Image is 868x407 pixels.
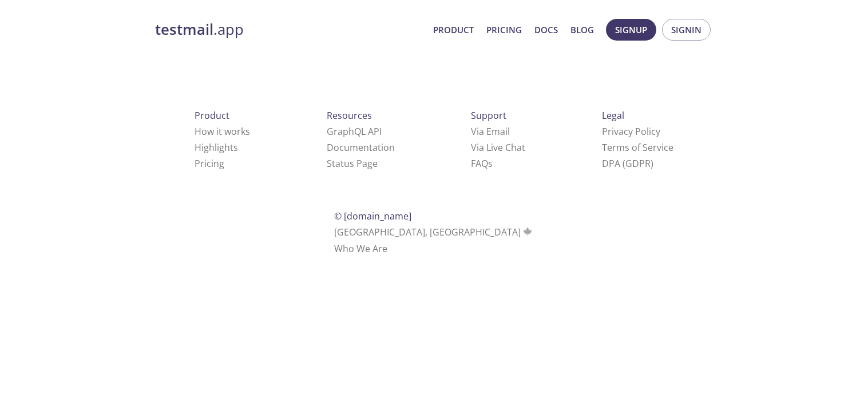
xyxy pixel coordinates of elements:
button: Signin [662,19,711,41]
span: Support [471,109,506,122]
a: FAQ [471,157,493,170]
span: s [488,157,493,170]
a: Highlights [195,141,238,154]
span: Legal [602,109,624,122]
a: GraphQL API [327,125,382,138]
a: Blog [570,22,594,37]
a: Pricing [486,22,522,37]
strong: testmail [155,19,213,39]
a: Documentation [327,141,395,154]
a: Via Live Chat [471,141,525,154]
span: Resources [327,109,372,122]
a: Privacy Policy [602,125,660,138]
button: Signup [606,19,656,41]
span: Signin [671,22,701,37]
a: Product [433,22,474,37]
a: testmail.app [155,20,424,39]
span: Signup [615,22,647,37]
span: [GEOGRAPHIC_DATA], [GEOGRAPHIC_DATA] [334,226,534,238]
span: © [DOMAIN_NAME] [334,210,411,222]
a: Terms of Service [602,141,673,154]
a: How it works [195,125,250,138]
a: DPA (GDPR) [602,157,653,170]
a: Status Page [327,157,378,170]
a: Docs [534,22,558,37]
a: Who We Are [334,242,387,255]
a: Via Email [471,125,510,138]
span: Product [195,109,229,122]
a: Pricing [195,157,224,170]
